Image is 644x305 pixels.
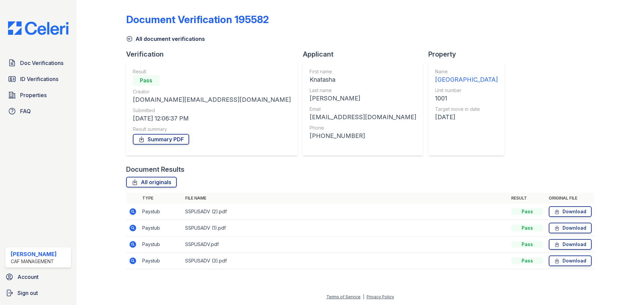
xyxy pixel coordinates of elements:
[133,107,291,114] div: Submitted
[126,177,177,187] a: All originals
[126,165,184,174] div: Document Results
[3,270,74,284] a: Account
[310,125,416,131] div: Phone
[5,104,71,118] a: FAQ
[5,72,71,86] a: ID Verifications
[435,68,498,75] div: Name
[508,193,546,204] th: Result
[182,220,508,236] td: SSPUSADV (1).pdf
[5,56,71,70] a: Doc Verifications
[3,21,74,35] img: CE_Logo_Blue-a8612792a0a2168367f1c8372b55b34899dd931a85d93a1a3d3e32e68fde9ad4.png
[20,75,58,83] span: ID Verifications
[133,126,291,133] div: Result summary
[511,208,543,215] div: Pass
[435,87,498,94] div: Unit number
[549,239,592,250] a: Download
[546,193,594,204] th: Original file
[20,59,63,67] span: Doc Verifications
[140,204,182,220] td: Paystub
[20,91,47,99] span: Properties
[126,50,303,59] div: Verification
[549,206,592,217] a: Download
[11,250,57,258] div: [PERSON_NAME]
[549,255,592,266] a: Download
[326,294,361,299] a: Terms of Service
[3,286,74,300] a: Sign out
[182,236,508,253] td: SSPUSADV.pdf
[140,193,182,204] th: Type
[133,68,291,75] div: Result
[126,13,269,25] div: Document Verification 195582
[133,88,291,95] div: Creator
[133,114,291,123] div: [DATE] 12:06:37 PM
[435,94,498,103] div: 1001
[435,112,498,122] div: [DATE]
[133,75,160,86] div: Pass
[428,50,510,59] div: Property
[435,75,498,84] div: [GEOGRAPHIC_DATA]
[11,258,57,265] div: CAF Management
[133,134,189,145] a: Summary PDF
[310,112,416,122] div: [EMAIL_ADDRESS][DOMAIN_NAME]
[20,107,31,115] span: FAQ
[140,220,182,236] td: Paystub
[549,223,592,233] a: Download
[182,193,508,204] th: File name
[511,241,543,248] div: Pass
[182,204,508,220] td: SSPUSADV (2).pdf
[182,253,508,269] td: SSPUSADV (3).pdf
[511,225,543,231] div: Pass
[310,68,416,75] div: First name
[303,50,428,59] div: Applicant
[310,106,416,112] div: Email
[310,75,416,84] div: Knatasha
[140,253,182,269] td: Paystub
[310,94,416,103] div: [PERSON_NAME]
[17,273,39,281] span: Account
[363,294,364,299] div: |
[511,257,543,264] div: Pass
[435,68,498,84] a: Name [GEOGRAPHIC_DATA]
[17,289,38,297] span: Sign out
[140,236,182,253] td: Paystub
[126,35,205,43] a: All document verifications
[5,88,71,102] a: Properties
[133,95,291,104] div: [DOMAIN_NAME][EMAIL_ADDRESS][DOMAIN_NAME]
[310,131,416,141] div: [PHONE_NUMBER]
[435,106,498,112] div: Target move in date
[310,87,416,94] div: Last name
[367,294,394,299] a: Privacy Policy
